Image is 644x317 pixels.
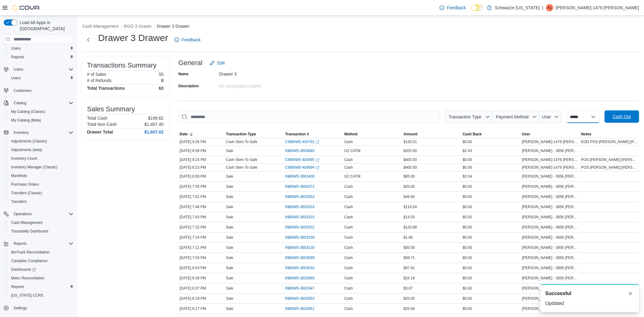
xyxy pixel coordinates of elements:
div: [DATE] 7:03 PM [178,254,225,261]
button: Settings [1,303,76,312]
span: Manifests [9,172,73,179]
div: $0.00 [461,156,521,163]
span: INB6W5-3603372 [285,184,314,189]
span: INB6W5-3602853 [285,296,314,301]
span: INB6W5-3603400 [285,174,314,179]
div: $0.00 [461,164,521,171]
button: INB6W5-3603199 [285,234,321,241]
button: Date [178,130,225,138]
span: $120.88 [404,225,417,230]
span: My Catalog (Classic) [9,108,73,115]
span: Reports [14,241,27,246]
span: INB6W5-3603089 [285,255,314,260]
h3: Transactions Summary [87,62,156,69]
p: Sale [226,235,233,240]
button: INB6W5-3602841 [285,305,321,312]
a: Reports [9,283,27,290]
h4: Total Transactions [87,86,125,91]
a: My Catalog (Beta) [9,117,44,124]
a: [US_STATE] CCRS [9,292,46,299]
button: Inventory Manager (Classic) [6,163,76,171]
a: Inventory Count [9,155,40,162]
span: Operations [11,210,73,218]
span: [PERSON_NAME] - 3856 [PERSON_NAME] [522,245,579,250]
div: $2.43 [461,147,521,154]
button: INB6W5-3603372 [285,183,321,190]
span: Inventory [11,129,73,136]
span: Feedback [447,5,466,11]
span: Inventory Manager (Classic) [9,163,73,171]
button: INB6W5-3603252 [285,224,321,231]
span: Transaction # [285,132,309,137]
p: 55 [159,72,164,77]
span: My Catalog (Classic) [11,109,45,114]
a: Adjustments (beta) [9,146,45,154]
span: Cash [344,165,353,170]
span: Cash [344,157,353,162]
span: $65.00 [404,174,415,179]
span: My Catalog (Beta) [9,117,73,124]
span: Reports [11,284,24,289]
span: [PERSON_NAME] - 3856 [PERSON_NAME] [522,194,579,199]
span: Purchase Orders [9,181,73,188]
span: $48.80 [404,194,415,199]
button: Edit [207,57,227,69]
button: Transaction Type [445,111,492,123]
span: Adjustments (beta) [9,146,73,154]
span: Catalog [11,99,73,107]
span: Settings [14,306,27,311]
button: Transfers [6,197,76,206]
h6: Total Non-Cash [87,122,117,127]
p: Sale [226,148,233,153]
span: Transaction Type [226,132,256,137]
span: INB6W5-3602841 [285,306,314,311]
span: Customers [11,87,73,94]
span: Dashboards [11,267,36,272]
span: Users [14,67,23,72]
button: Users [6,44,76,53]
span: [PERSON_NAME]-1476 [PERSON_NAME] [522,139,579,144]
div: $0.00 [461,193,521,200]
a: Cash Management [9,219,45,226]
span: G2 CATM [344,148,360,153]
span: Cash [344,266,353,270]
button: Reports [1,239,76,248]
span: [PERSON_NAME]-1476 [PERSON_NAME] [522,165,579,170]
span: INB6W5-3603033 [285,266,314,270]
a: Users [9,74,23,82]
span: Cash [344,225,353,230]
button: Transaction Type [225,130,284,138]
p: Cash Skim To Safe [226,157,257,162]
p: Sale [226,174,233,179]
p: $199.62 [148,116,164,121]
svg: External link [316,158,319,162]
button: Users [11,66,26,73]
span: $130.51 [404,139,417,144]
a: Canadian Compliance [9,257,50,265]
span: $325.00 [404,148,417,153]
span: $14.50 [404,215,415,220]
button: INB6W5-3602965 [285,274,321,282]
span: [PERSON_NAME]-1476 [PERSON_NAME] [522,157,579,162]
div: $0.00 [461,183,521,190]
span: Metrc Reconciliation [9,274,73,282]
button: INB6W5-3603324 [285,203,321,211]
span: Cash [344,194,353,199]
button: My Catalog (Classic) [6,107,76,116]
button: Cash Out [605,110,639,123]
p: Sale [226,245,233,250]
span: A1 [547,4,552,11]
div: $0.00 [461,234,521,241]
div: [DATE] 6:53 PM [178,264,225,272]
span: INB6W5-3603665 [285,148,314,153]
svg: External link [316,166,319,170]
div: [DATE] 8:23 PM [178,164,225,171]
p: Sale [226,204,233,209]
p: [PERSON_NAME]-1476 [PERSON_NAME] [556,4,639,11]
div: $0.00 [461,224,521,231]
a: Adjustments (Classic) [9,138,49,145]
img: Cova [12,5,40,11]
span: POS:[PERSON_NAME]:[PERSON_NAME] [581,165,638,170]
div: No Description added [219,81,302,89]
